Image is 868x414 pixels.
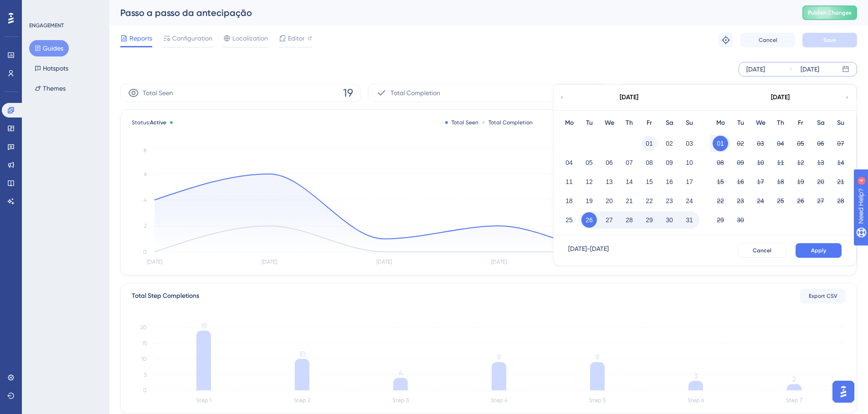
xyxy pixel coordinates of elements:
button: 20 [601,193,617,209]
span: Cancel [753,247,771,254]
button: 02 [662,136,677,151]
tspan: 10 [141,356,147,362]
button: Export CSV [800,289,846,303]
button: 27 [813,193,828,209]
button: 23 [662,193,677,209]
tspan: Step 6 [688,397,704,404]
span: Reports [129,33,152,44]
button: 15 [642,174,657,189]
button: Cancel [740,33,795,47]
tspan: 8 [144,147,147,153]
tspan: 6 [144,171,147,177]
div: Th [619,118,639,128]
tspan: 9 [596,353,599,362]
tspan: Step 3 [392,397,409,404]
div: Fr [639,118,659,128]
tspan: 9 [497,353,501,362]
button: 12 [793,155,808,170]
div: [DATE] [620,92,638,103]
button: 25 [773,193,788,209]
div: Total Step Completions [132,291,199,302]
button: 24 [682,193,697,209]
button: Guides [29,40,69,56]
tspan: [DATE] [491,259,507,265]
button: 19 [581,193,597,209]
tspan: 4 [399,368,403,377]
tspan: 0 [143,387,147,394]
div: Tu [730,118,750,128]
button: 22 [713,193,728,209]
button: 09 [733,155,748,170]
button: 12 [581,174,597,189]
div: Sa [659,118,679,128]
span: Export CSV [809,292,837,300]
tspan: Step 2 [294,397,310,404]
div: Mo [710,118,730,128]
tspan: Step 4 [491,397,508,404]
button: 04 [561,155,577,170]
div: [DATE] [801,64,819,75]
button: 11 [773,155,788,170]
div: [DATE] [771,92,790,103]
button: 19 [793,174,808,189]
tspan: [DATE] [147,259,162,265]
div: Total Seen [445,119,478,126]
div: We [599,118,619,128]
button: 27 [601,212,617,228]
button: 08 [642,155,657,170]
tspan: 2 [144,223,147,229]
tspan: Step 5 [589,397,606,404]
button: Apply [796,243,842,258]
tspan: 5 [144,372,147,378]
button: 11 [561,174,577,189]
button: 10 [682,155,697,170]
button: 03 [682,136,697,151]
span: Publish Changes [808,9,852,16]
button: 15 [713,174,728,189]
div: Total Completion [482,119,533,126]
span: Configuration [172,33,212,44]
button: 21 [621,193,637,209]
button: Hotspots [29,60,74,77]
button: 07 [833,136,848,151]
button: 08 [713,155,728,170]
button: 10 [753,155,768,170]
tspan: 15 [142,340,147,347]
tspan: 0 [143,249,147,255]
button: 18 [561,193,577,209]
button: 22 [642,193,657,209]
tspan: 20 [140,324,147,331]
button: 02 [733,136,748,151]
tspan: 4 [144,197,147,203]
button: 06 [813,136,828,151]
div: Fr [791,118,811,128]
tspan: [DATE] [262,259,277,265]
span: Total Completion [390,87,440,98]
div: [DATE] - [DATE] [568,243,609,258]
button: Save [802,33,857,47]
button: Themes [29,80,71,97]
span: Total Seen [143,87,173,98]
div: We [750,118,770,128]
tspan: Step 7 [786,397,802,404]
div: Su [679,118,699,128]
span: Apply [811,247,826,254]
button: 01 [642,136,657,151]
button: 03 [753,136,768,151]
button: 31 [682,212,697,228]
button: 05 [581,155,597,170]
span: Cancel [759,36,777,44]
button: 23 [733,193,748,209]
button: 26 [581,212,597,228]
div: Passo a passo da antecipação [120,6,780,19]
button: Publish Changes [802,5,857,20]
button: 01 [713,136,728,151]
button: 30 [733,212,748,228]
span: Status: [132,119,166,126]
div: Th [770,118,791,128]
iframe: UserGuiding AI Assistant Launcher [830,378,857,405]
button: 05 [793,136,808,151]
button: 16 [662,174,677,189]
tspan: Step 1 [196,397,211,404]
button: 26 [793,193,808,209]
